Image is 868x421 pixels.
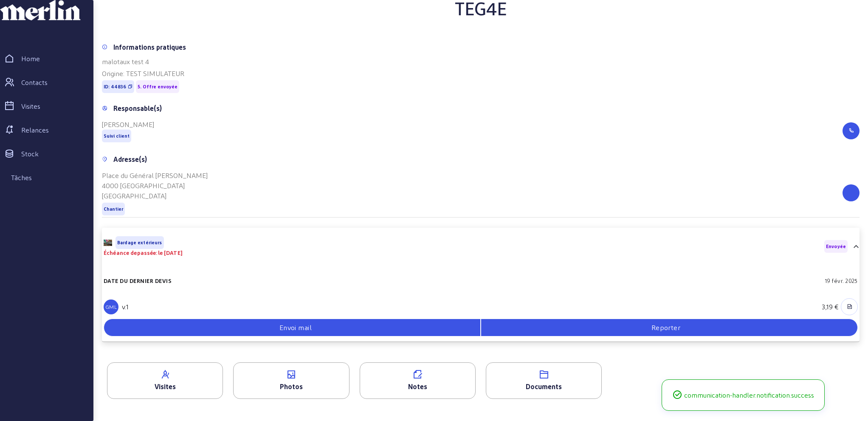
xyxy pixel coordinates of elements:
[138,84,178,90] span: 5. Offre envoyée
[21,125,49,135] div: Relances
[279,322,312,333] span: Envoi mail
[234,381,349,392] div: Photos
[825,277,858,285] div: 19 févr. 2025
[117,240,162,246] span: Bardage extérieurs
[113,103,162,113] div: Responsable(s)
[102,181,208,191] div: 4000 [GEOGRAPHIC_DATA]
[158,249,183,257] div: le [DATE]
[107,381,223,392] div: Visites
[486,381,601,392] div: Documents
[104,277,172,285] div: Date du dernier devis
[651,322,681,333] span: Reporter
[102,231,860,262] mat-expansion-panel-header: CITEBardage extérieursÉchéance depassée:le [DATE]Envoyée
[104,300,118,314] div: GML
[113,42,186,52] div: Informations pratiques
[21,101,40,111] div: Visites
[102,170,208,181] div: Place du Général [PERSON_NAME]
[102,68,860,79] div: Origine: TEST SIMULATEUR
[21,149,39,159] div: Stock
[113,154,147,164] div: Adresse(s)
[102,191,208,201] div: [GEOGRAPHIC_DATA]
[102,262,860,338] div: CITEBardage extérieursÉchéance depassée:le [DATE]Envoyée
[104,206,123,212] span: Chantier
[826,243,846,249] span: Envoyée
[11,172,32,183] div: Tâches
[104,133,130,139] span: Suivi client
[102,57,860,67] div: malotaux test 4
[822,302,839,312] div: 3,19 €
[122,302,129,312] div: v.1
[21,77,48,88] div: Contacts
[360,381,475,392] div: Notes
[21,54,40,64] div: Home
[672,390,814,400] div: communication-handler.notification.success
[104,249,183,257] div: Échéance depassée:
[102,119,154,130] div: [PERSON_NAME]
[104,240,112,246] img: CITE
[104,84,126,90] span: ID: 44836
